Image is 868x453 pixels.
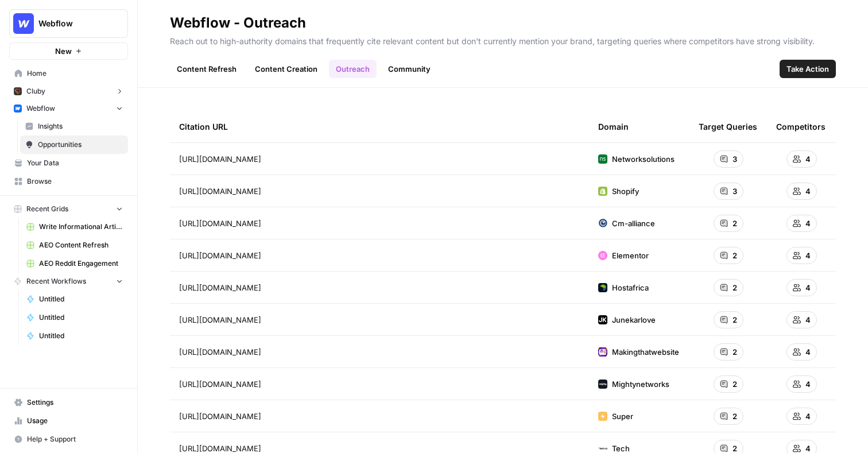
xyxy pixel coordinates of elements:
[27,397,123,408] span: Settings
[805,411,811,422] span: 4
[27,158,123,168] span: Your Data
[39,222,123,232] span: Write Informational Article
[598,444,607,453] img: domains-182800.jpg
[179,250,261,261] span: [URL][DOMAIN_NAME]
[9,273,128,290] button: Recent Workflows
[805,185,811,197] span: 4
[27,68,123,79] span: Home
[39,331,123,341] span: Untitled
[179,282,261,293] span: [URL][DOMAIN_NAME]
[55,45,72,57] span: New
[598,154,607,164] img: domains-12544.jpg
[733,411,737,422] span: 2
[9,200,128,218] button: Recent Grids
[38,121,123,131] span: Insights
[14,104,22,113] img: a1pu3e9a4sjoov2n4mw66knzy8l8
[381,60,437,78] a: Community
[27,416,123,426] span: Usage
[27,176,123,187] span: Browse
[21,327,128,345] a: Untitled
[21,308,128,327] a: Untitled
[179,378,261,390] span: [URL][DOMAIN_NAME]
[179,153,261,165] span: [URL][DOMAIN_NAME]
[39,258,123,269] span: AEO Reddit Engagement
[9,172,128,191] a: Browse
[26,204,68,214] span: Recent Grids
[38,18,108,29] span: Webflow
[786,63,829,75] span: Take Action
[598,347,607,357] img: domains-488083.jpg
[598,219,607,228] img: domains-70052.jpg
[598,283,607,292] img: domains-6540905.jpg
[9,430,128,448] button: Help + Support
[733,346,737,358] span: 2
[612,346,679,358] span: Makingthatwebsite
[699,111,757,142] div: Target Queries
[39,312,123,323] span: Untitled
[805,250,811,261] span: 4
[598,315,607,324] img: domains-5445171.jpg
[39,294,123,304] span: Untitled
[179,346,261,358] span: [URL][DOMAIN_NAME]
[329,60,377,78] a: Outreach
[170,60,243,78] a: Content Refresh
[598,412,607,421] img: domains-730425.jpg
[26,103,55,114] span: Webflow
[780,60,836,78] button: Take Action
[612,250,649,261] span: Elementor
[179,218,261,229] span: [URL][DOMAIN_NAME]
[179,411,261,422] span: [URL][DOMAIN_NAME]
[733,153,737,165] span: 3
[14,87,22,95] img: x9pvq66k5d6af0jwfjov4in6h5zj
[20,135,128,154] a: Opportunities
[9,393,128,412] a: Settings
[27,434,123,444] span: Help + Support
[598,187,607,196] img: domains-4818.jpg
[598,251,607,260] img: domains-309007.jpg
[612,314,656,326] span: Junekarlove
[598,380,607,389] img: domains-31613.jpg
[805,153,811,165] span: 4
[13,13,34,34] img: Webflow Logo
[179,185,261,197] span: [URL][DOMAIN_NAME]
[612,185,639,197] span: Shopify
[612,218,655,229] span: Cm-alliance
[733,282,737,293] span: 2
[805,378,811,390] span: 4
[9,100,128,117] button: Webflow
[805,282,811,293] span: 4
[805,314,811,326] span: 4
[805,218,811,229] span: 4
[39,240,123,250] span: AEO Content Refresh
[9,83,128,100] button: Cluby
[9,154,128,172] a: Your Data
[179,314,261,326] span: [URL][DOMAIN_NAME]
[805,346,811,358] span: 4
[21,254,128,273] a: AEO Reddit Engagement
[612,378,669,390] span: Mightynetworks
[170,32,836,47] p: Reach out to high-authority domains that frequently cite relevant content but don't currently men...
[612,411,633,422] span: Super
[776,111,826,142] div: Competitors
[21,236,128,254] a: AEO Content Refresh
[20,117,128,135] a: Insights
[26,86,45,96] span: Cluby
[612,153,675,165] span: Networksolutions
[733,314,737,326] span: 2
[26,276,86,286] span: Recent Workflows
[733,250,737,261] span: 2
[21,290,128,308] a: Untitled
[733,185,737,197] span: 3
[179,111,580,142] div: Citation URL
[248,60,324,78] a: Content Creation
[9,42,128,60] button: New
[21,218,128,236] a: Write Informational Article
[733,218,737,229] span: 2
[612,282,649,293] span: Hostafrica
[9,9,128,38] button: Workspace: Webflow
[170,14,306,32] div: Webflow - Outreach
[9,64,128,83] a: Home
[9,412,128,430] a: Usage
[38,140,123,150] span: Opportunities
[733,378,737,390] span: 2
